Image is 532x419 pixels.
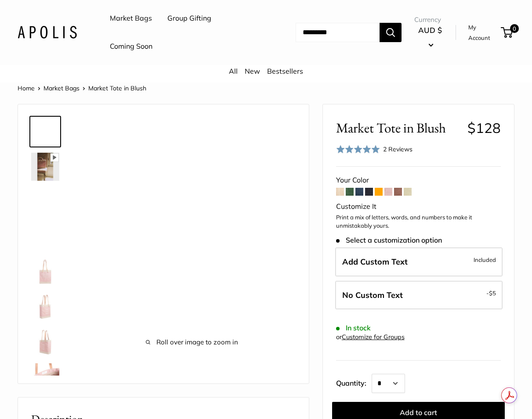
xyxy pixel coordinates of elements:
span: Select a customization option [336,236,442,244]
a: Market Tote in Blush [29,221,61,253]
a: Market Tote in Blush [29,186,61,218]
img: description_Seal of authenticity printed on the backside of every bag. [31,258,59,286]
span: Roll over image to zoom in [88,336,296,348]
a: Coming Soon [110,40,152,53]
span: 0 [510,24,519,33]
span: $5 [489,290,496,297]
a: New [245,67,260,75]
label: Quantity: [336,371,372,393]
a: Group Gifting [167,12,211,25]
span: Included [474,254,496,265]
span: Currency [414,14,445,26]
input: Search... [296,23,380,42]
span: - [486,288,496,298]
label: Leave Blank [335,281,503,310]
div: or [336,331,405,343]
div: Customize It [336,200,501,213]
a: Market Bags [43,84,80,92]
span: 2 Reviews [383,145,413,153]
button: AUD $ [414,23,445,51]
a: Market Tote in Blush [29,362,61,393]
span: Market Tote in Blush [336,120,461,136]
a: Customize for Groups [342,333,405,341]
span: Market Tote in Blush [88,84,146,92]
a: Market Tote in Blush [29,291,61,323]
a: Market Bags [110,12,152,25]
a: Bestsellers [267,67,303,75]
img: Market Tote in Blush [31,363,59,391]
a: My Account [468,22,498,43]
a: All [229,67,238,75]
span: In stock [336,324,371,332]
img: Market Tote in Blush [31,153,59,181]
img: Market Tote in Blush [31,293,59,321]
p: Print a mix of letters, words, and numbers to make it unmistakably yours. [336,213,501,230]
span: Add Custom Text [342,257,408,267]
nav: Breadcrumb [18,82,146,94]
button: Search [380,23,402,42]
label: Add Custom Text [335,247,503,276]
div: Your Color [336,174,501,187]
a: 0 [502,27,513,38]
span: AUD $ [418,25,442,35]
a: Market Tote in Blush [29,116,61,147]
a: Market Tote in Blush [29,326,61,358]
img: Apolis [18,26,77,39]
img: Market Tote in Blush [31,328,59,356]
span: $128 [467,119,501,136]
a: Market Tote in Blush [29,151,61,183]
span: No Custom Text [342,290,403,300]
a: description_Seal of authenticity printed on the backside of every bag. [29,256,61,288]
a: Home [18,84,35,92]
